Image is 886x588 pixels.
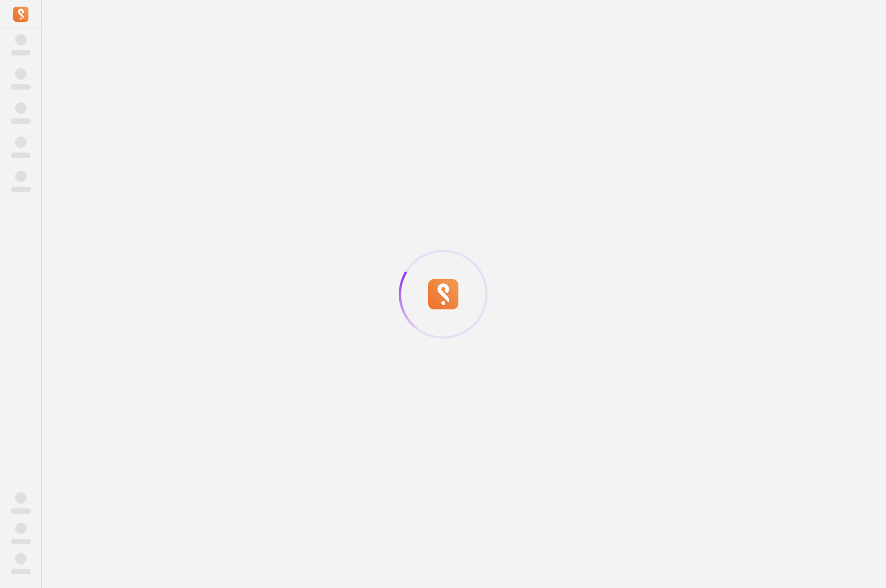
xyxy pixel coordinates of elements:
[15,523,27,534] span: ‌
[11,508,31,514] span: ‌
[15,492,27,504] span: ‌
[15,136,27,148] span: ‌
[15,171,27,182] span: ‌
[11,118,31,124] span: ‌
[11,187,31,192] span: ‌
[11,569,31,574] span: ‌
[15,68,27,80] span: ‌
[11,539,31,544] span: ‌
[11,153,31,158] span: ‌
[15,34,27,45] span: ‌
[11,50,31,55] span: ‌
[15,553,27,564] span: ‌
[15,102,27,114] span: ‌
[11,84,31,90] span: ‌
